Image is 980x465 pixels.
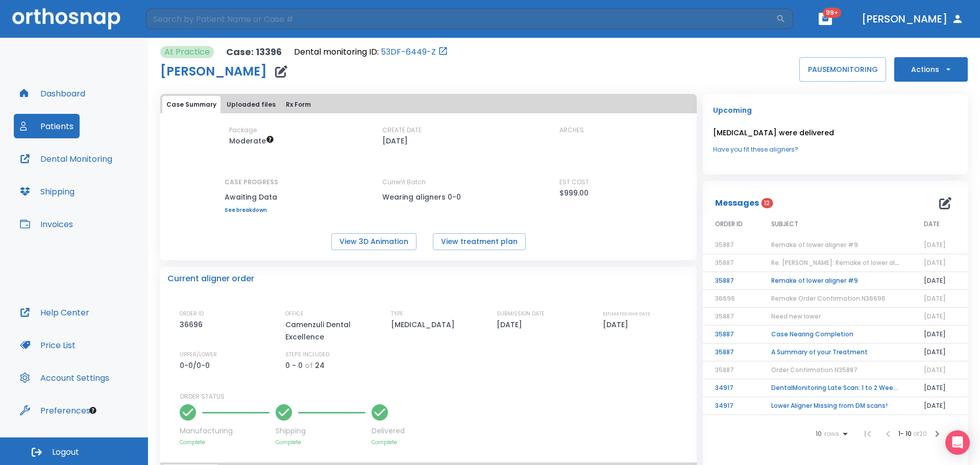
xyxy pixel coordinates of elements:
[382,178,474,187] p: Current Batch
[715,312,734,321] span: 35887
[924,258,946,267] span: [DATE]
[180,392,690,401] p: ORDER STATUS
[164,46,210,58] p: At Practice
[88,406,97,415] div: Tooltip anchor
[559,126,584,135] p: ARCHES
[559,187,589,199] p: $999.00
[759,344,912,361] td: A Summary of your Treatment
[799,57,886,82] button: PAUSEMONITORING
[912,326,968,344] td: [DATE]
[898,429,913,438] span: 1 - 10
[382,191,474,203] p: Wearing aligners 0-0
[180,438,269,446] p: Complete
[771,365,857,374] span: Order Confirmation N35887
[759,326,912,344] td: Case Nearing Completion
[924,365,946,374] span: [DATE]
[146,9,776,29] input: Search by Patient Name or Case #
[315,359,325,372] p: 24
[372,438,405,446] p: Complete
[285,319,372,343] p: Camenzuli Dental Excellence
[14,365,115,390] button: Account Settings
[761,198,773,208] span: 12
[715,258,734,267] span: 35887
[225,191,278,203] p: Awaiting Data
[822,430,839,437] span: rows
[382,135,408,147] p: [DATE]
[180,359,213,372] p: 0-0/0-0
[913,429,927,438] span: of 20
[229,136,274,146] span: Up to 20 Steps (40 aligners)
[771,240,858,249] span: Remake of lower aligner #9
[391,319,458,331] p: [MEDICAL_DATA]
[759,272,912,290] td: Remake of lower aligner #9
[381,46,436,58] a: 53DF-6449-Z
[703,397,759,415] td: 34917
[703,272,759,290] td: 35887
[372,426,405,436] p: Delivered
[857,10,968,28] button: [PERSON_NAME]
[713,127,958,139] p: [MEDICAL_DATA] were delivered
[14,179,81,204] button: Shipping
[759,397,912,415] td: Lower Aligner Missing from DM scans!
[823,8,841,18] span: 99+
[924,219,940,229] span: DATE
[276,438,365,446] p: Complete
[225,207,278,213] a: See breakdown
[912,397,968,415] td: [DATE]
[924,312,946,321] span: [DATE]
[924,294,946,303] span: [DATE]
[771,312,821,321] span: Need new lower
[294,46,379,58] p: Dental monitoring ID:
[14,212,79,236] button: Invoices
[276,426,365,436] p: Shipping
[285,359,303,372] p: 0 - 0
[294,46,448,58] div: Open patient in dental monitoring portal
[14,333,82,357] button: Price List
[52,447,79,458] span: Logout
[497,319,526,331] p: [DATE]
[226,46,282,58] p: Case: 13396
[912,344,968,361] td: [DATE]
[715,219,743,229] span: ORDER ID
[912,379,968,397] td: [DATE]
[497,309,545,319] p: SUBMISSION DATE
[894,57,968,82] button: Actions
[603,319,632,331] p: [DATE]
[945,430,970,455] div: Open Intercom Messenger
[180,426,269,436] p: Manufacturing
[180,350,217,359] p: UPPER/LOWER
[229,126,257,135] p: Package
[14,398,96,423] a: Preferences
[924,240,946,249] span: [DATE]
[703,326,759,344] td: 35887
[167,273,254,285] p: Current aligner order
[713,145,958,154] a: Have you fit these aligners?
[703,379,759,397] td: 34917
[282,96,315,113] button: Rx Form
[603,309,650,319] p: ESTIMATED SHIP DATE
[771,258,971,267] span: Re: [PERSON_NAME]: Remake of lower aligner #9 | [13396:35887]
[14,81,91,106] button: Dashboard
[816,430,822,437] span: 10
[912,272,968,290] td: [DATE]
[391,309,403,319] p: TYPE
[715,365,734,374] span: 35887
[331,233,416,250] button: View 3D Animation
[285,309,304,319] p: OFFICE
[160,65,267,78] h1: [PERSON_NAME]
[162,96,220,113] button: Case Summary
[715,240,734,249] span: 35887
[14,300,95,325] button: Help Center
[14,146,118,171] a: Dental Monitoring
[180,319,206,331] p: 36696
[12,8,120,29] img: Orthosnap
[703,344,759,361] td: 35887
[713,104,958,116] p: Upcoming
[162,96,695,113] div: tabs
[771,294,886,303] span: Remake Order Confirmation N36696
